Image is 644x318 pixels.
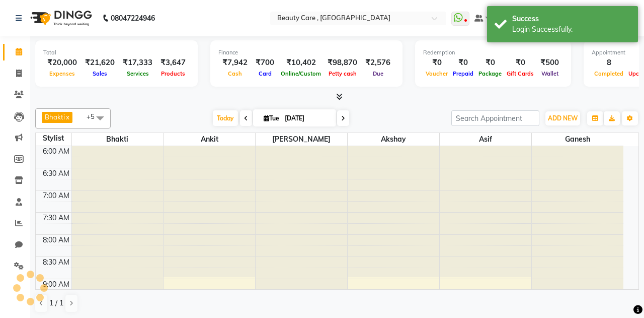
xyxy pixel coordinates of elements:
div: 6:30 AM [41,168,71,179]
div: ₹2,576 [361,57,394,69]
div: 7:00 AM [41,190,71,201]
span: Gift Cards [504,70,536,77]
div: Success [512,14,630,24]
span: Services [124,70,151,77]
span: +5 [87,112,102,120]
div: Finance [218,48,394,57]
span: 1 / 1 [49,298,63,308]
div: ₹20,000 [43,57,81,69]
div: ₹7,942 [218,57,252,69]
span: Products [158,70,188,77]
div: ₹3,647 [156,57,190,69]
input: Search Appointment [451,110,539,126]
div: Total [43,48,190,57]
div: 6:00 AM [41,146,71,157]
div: 8 [592,57,626,69]
span: Online/Custom [278,70,324,77]
span: Voucher [423,70,450,77]
div: ₹0 [423,57,450,69]
span: Completed [592,70,626,77]
div: ₹10,402 [278,57,324,69]
span: Bhakti [45,113,65,121]
div: 8:00 AM [41,235,71,245]
div: 9:00 AM [41,279,71,290]
div: ₹700 [252,57,278,69]
div: ₹98,870 [324,57,361,69]
b: 08047224946 [111,4,155,32]
span: asif [440,133,531,146]
span: Cash [225,70,245,77]
span: Ankit [164,133,255,146]
span: Ganesh [532,133,623,146]
span: Petty cash [326,70,359,77]
img: logo [26,4,95,32]
button: ADD NEW [545,111,580,125]
span: Due [370,70,386,77]
div: Stylist [36,133,71,144]
input: 2025-09-02 [282,111,332,126]
span: Expenses [47,70,77,77]
span: [PERSON_NAME] [256,133,347,146]
span: Card [256,70,274,77]
div: 7:30 AM [41,213,71,223]
div: ₹0 [476,57,504,69]
div: ₹21,620 [81,57,119,69]
a: x [65,113,69,121]
span: Bhakti [72,133,164,146]
span: ADD NEW [548,114,578,122]
span: Tue [261,114,282,122]
span: Akshay [348,133,439,146]
div: Login Successfully. [512,24,630,35]
span: Prepaid [450,70,476,77]
span: Today [213,110,238,126]
div: ₹0 [504,57,536,69]
div: 8:30 AM [41,257,71,268]
span: Sales [90,70,110,77]
span: Package [476,70,504,77]
span: Wallet [539,70,561,77]
div: ₹17,333 [119,57,156,69]
div: ₹500 [536,57,563,69]
div: Redemption [423,48,563,57]
div: ₹0 [450,57,476,69]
